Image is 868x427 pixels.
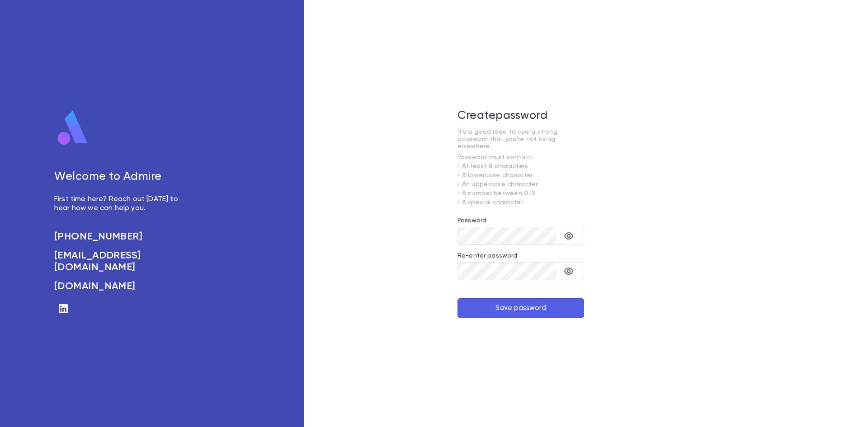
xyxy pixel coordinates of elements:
[458,128,584,150] p: It's a good idea to use a strong password that you're not using elsewhere.
[54,250,188,273] a: [EMAIL_ADDRESS][DOMAIN_NAME]
[458,163,584,170] p: • At least 8 characters
[560,262,578,280] button: toggle password visibility
[458,199,584,206] p: • A special character
[458,172,584,179] p: • A lowercase character
[54,170,188,184] h5: Welcome to Admire
[458,181,584,188] p: • An uppercase character
[458,190,584,197] p: • A number between 0-9
[458,217,486,224] label: Password
[458,298,584,318] button: Save password
[54,110,91,146] img: logo
[458,252,517,259] label: Re-enter password
[560,227,578,245] button: toggle password visibility
[54,281,188,292] a: [DOMAIN_NAME]
[54,195,188,213] p: First time here? Reach out [DATE] to hear how we can help you.
[54,231,188,243] a: [PHONE_NUMBER]
[458,154,584,161] p: Password must contain:
[458,109,584,123] h5: Create password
